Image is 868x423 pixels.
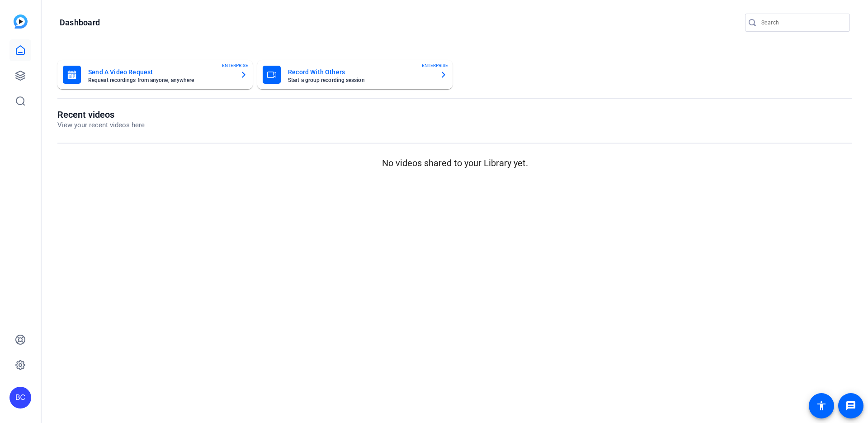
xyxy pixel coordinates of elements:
input: Search [761,17,843,28]
mat-card-title: Record With Others [288,67,433,77]
h1: Recent videos [57,109,145,120]
span: ENTERPRISE [422,62,448,69]
mat-card-title: Send A Video Request [88,67,233,77]
button: Send A Video RequestRequest recordings from anyone, anywhereENTERPRISE [57,60,253,89]
div: BC [9,387,31,409]
span: ENTERPRISE [222,62,248,69]
mat-icon: message [845,400,856,411]
mat-icon: accessibility [816,400,827,411]
p: No videos shared to your Library yet. [57,156,852,170]
img: blue-gradient.svg [14,14,28,29]
p: View your recent videos here [57,120,145,130]
h1: Dashboard [60,17,100,28]
button: Record With OthersStart a group recording sessionENTERPRISE [257,60,453,89]
mat-card-subtitle: Request recordings from anyone, anywhere [88,77,233,83]
mat-card-subtitle: Start a group recording session [288,77,433,83]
